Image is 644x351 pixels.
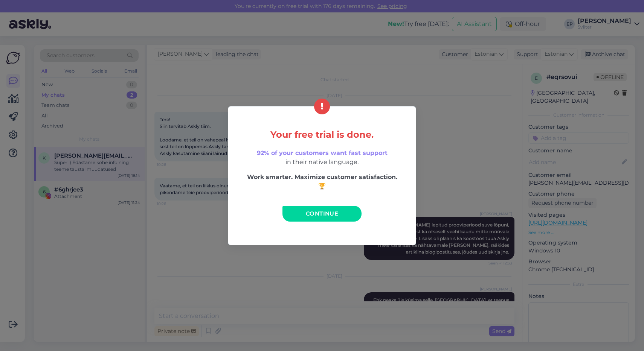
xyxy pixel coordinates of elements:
[244,149,400,167] p: in their native language.
[282,206,362,222] a: Continue
[257,149,388,157] span: 92% of your customers want fast support
[306,210,338,217] span: Continue
[244,130,400,140] h5: Your free trial is done.
[244,173,400,191] p: Work smarter. Maximize customer satisfaction. 🏆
